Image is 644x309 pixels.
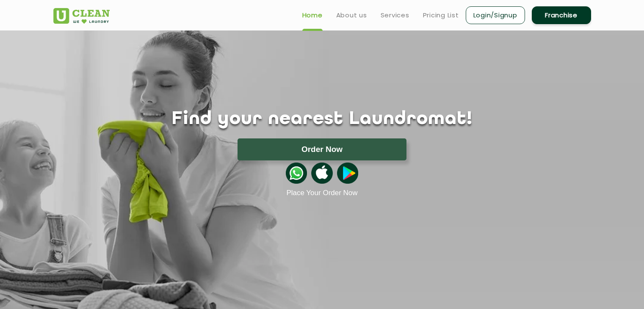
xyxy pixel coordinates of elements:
a: Home [302,10,323,20]
a: Franchise [532,6,591,24]
img: UClean Laundry and Dry Cleaning [53,8,110,24]
a: Login/Signup [466,6,525,24]
button: Order Now [238,138,406,160]
img: whatsappicon.png [286,163,307,184]
a: About us [336,10,367,20]
h1: Find your nearest Laundromat! [47,109,597,130]
img: apple-icon.png [311,163,332,184]
img: playstoreicon.png [337,163,358,184]
a: Place Your Order Now [286,189,357,197]
a: Pricing List [423,10,459,20]
a: Services [381,10,409,20]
